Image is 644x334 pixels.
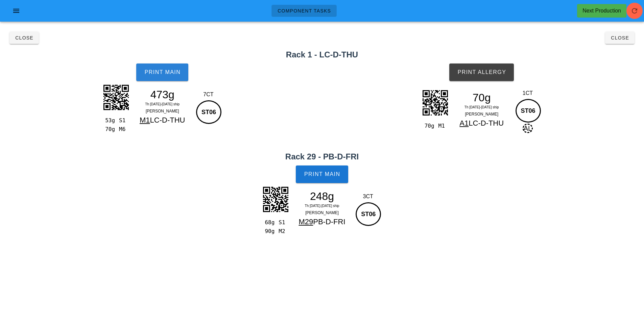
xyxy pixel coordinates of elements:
div: 7CT [194,91,222,99]
div: 90g [262,227,276,236]
div: S1 [276,218,290,227]
div: S1 [116,116,130,125]
div: M6 [116,125,130,134]
div: 70g [102,125,116,134]
div: [PERSON_NAME] [133,108,192,114]
div: M1 [436,122,450,130]
div: 53g [102,116,116,125]
div: M2 [276,227,290,236]
div: ST06 [356,202,381,226]
div: 473g [133,89,192,100]
span: Close [15,35,33,41]
span: PB-D-FRI [313,217,345,226]
div: 70g [422,122,435,130]
div: ST06 [196,100,221,124]
h2: Rack 1 - LC-D-THU [4,49,640,61]
span: M1 [140,116,150,124]
div: 70g [452,93,511,103]
span: LC-D-THU [150,116,185,124]
span: A1 [459,119,469,127]
span: Print Main [304,171,340,177]
div: 68g [262,218,276,227]
img: mAllaSqRW323RdJUkTkjGrBpps6SYrEmJBflExI8Ib2UgohFe+YPQS2FLK3lX+KIGBCCEoHY0zIQbDJViaEoHQwxoQcBJtsZU... [259,182,292,216]
span: LC-D-THU [469,119,504,127]
span: M29 [299,217,313,226]
button: Print Main [296,165,348,183]
div: 1CT [514,89,542,97]
button: Close [605,32,635,44]
span: Th [DATE]-[DATE] ship [145,102,180,106]
div: [PERSON_NAME] [293,209,352,216]
div: 248g [293,191,352,201]
button: Print Main [136,63,188,81]
span: Print Main [144,69,181,75]
div: [PERSON_NAME] [452,111,511,118]
img: WBsrNSGkeMohSyixeStCSMbHZgyBIckac5WvCAIhhKC00SaEbASbuAohBKWNNiFkI9jEVQghKG20CSEbwSauQghBaaNNCNkIN... [418,86,452,120]
a: Component Tasks [271,5,337,17]
span: Print Allergy [457,69,506,75]
img: DSQzJ7NWj1wMgUrJz9fkstkd9091CNm+yNOJCnxGggiBpPrVnEMZ37kYVrWw6qdj8JsQ8S8tkOHtDgl+4bJKsshmRSqbdBSRI... [99,80,133,114]
span: AL [523,124,533,133]
span: Close [611,35,629,41]
button: Print Allergy [449,63,514,81]
span: Th [DATE]-[DATE] ship [464,105,499,109]
span: Component Tasks [277,8,331,14]
span: Th [DATE]-[DATE] ship [305,204,339,208]
h2: Rack 29 - PB-D-FRI [4,151,640,163]
div: Next Production [582,7,621,15]
button: Close [9,32,39,44]
div: ST06 [516,99,541,123]
div: 3CT [354,192,382,201]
